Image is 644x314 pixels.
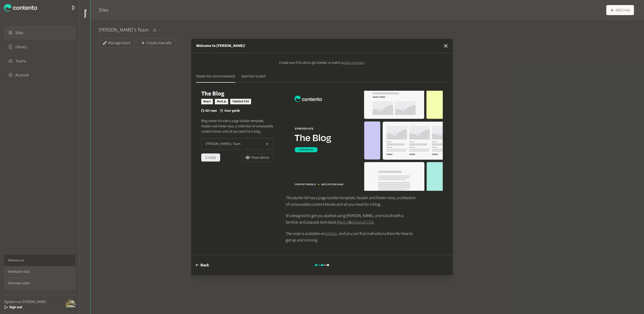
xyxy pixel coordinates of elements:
li: Tailwind CSS [230,99,251,104]
p: This starter kit has a page builder template, header and footer navs, a collection of composable ... [286,195,417,208]
p: Blog starter kit with a page builder template, header and footer navs, a collection of composable... [201,118,274,134]
button: Starter Kits (recommended) [196,74,235,83]
p: It’s designed to get you started using [PERSON_NAME], and is built with a familiar and popular te... [286,213,417,226]
li: Next.js [215,99,228,104]
h2: Welcome to [PERSON_NAME]! [196,43,245,49]
button: Create [201,153,220,162]
a: GitHub [325,231,337,236]
button: [PERSON_NAME]'s Team [201,138,274,149]
a: Tailwind CSS [351,219,373,225]
p: Create your first site to get started, or watch a . [196,60,448,66]
a: View demo [242,153,274,162]
img: Starter-Kit---Blog_jCr0D9XYXR.jpg [286,91,443,191]
a: Next.js [338,219,349,225]
li: React [201,99,213,104]
a: Git repo [201,108,217,113]
button: Start from scratch [241,74,266,83]
button: Back [195,260,209,270]
a: User guide [220,108,240,113]
span: Git repo [205,108,217,113]
p: The code is available on , and you can find instructions there for how to get up and running. [286,231,417,243]
a: video overview [343,60,364,65]
span: User guide [224,108,240,113]
h2: The Blog [201,91,274,97]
